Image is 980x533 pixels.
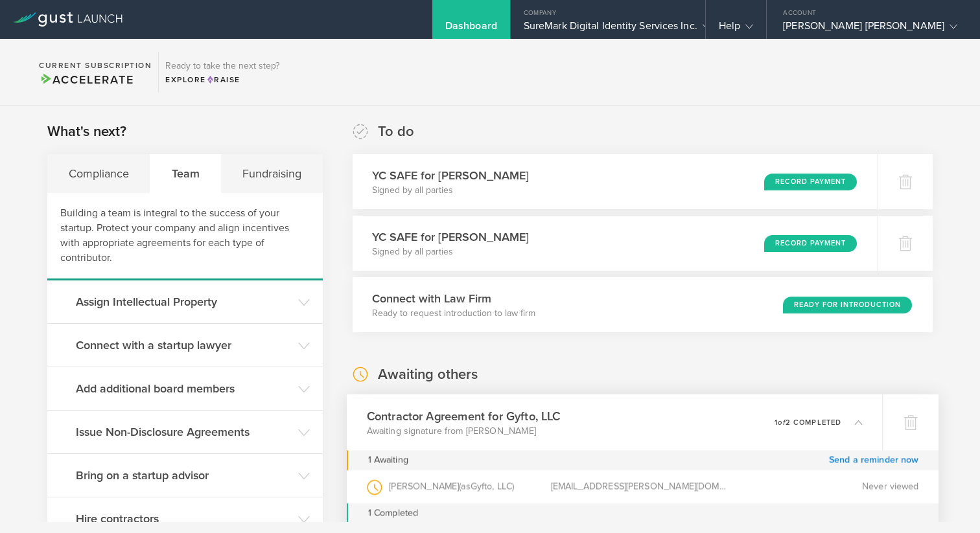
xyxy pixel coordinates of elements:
[76,467,292,484] h3: Bring on a startup advisor
[76,380,292,397] h3: Add additional board members
[459,481,470,492] span: (as
[206,75,240,84] span: Raise
[347,503,939,523] div: 1 Completed
[470,481,511,492] span: Gyfto, LLC
[783,19,957,39] div: [PERSON_NAME] [PERSON_NAME]
[47,122,126,141] h2: What's next?
[221,154,322,193] div: Fundraising
[915,471,980,533] iframe: Chat Widget
[76,510,292,527] h3: Hire contractors
[372,184,529,197] p: Signed by all parties
[378,122,414,141] h2: To do
[372,167,529,184] h3: YC SAFE for [PERSON_NAME]
[524,19,692,39] div: SureMark Digital Identity Services Inc.
[778,418,785,426] em: of
[366,407,560,425] h3: Contractor Agreement for Gyfto, LLC
[353,154,878,209] div: YC SAFE for [PERSON_NAME]Signed by all partiesRecord Payment
[445,19,497,39] div: Dashboard
[775,418,841,425] p: 1 2 completed
[372,229,529,245] h3: YC SAFE for [PERSON_NAME]
[366,424,560,437] p: Awaiting signature from [PERSON_NAME]
[764,174,857,190] div: Record Payment
[76,424,292,440] h3: Issue Non-Disclosure Agreements
[165,74,279,85] div: Explore
[829,450,919,470] a: Send a reminder now
[372,290,535,307] h3: Connect with Law Firm
[550,470,734,503] div: [EMAIL_ADDRESS][PERSON_NAME][DOMAIN_NAME]
[165,62,279,71] h3: Ready to take the next step?
[512,481,514,492] span: )
[76,293,292,310] h3: Assign Intellectual Property
[372,245,529,258] p: Signed by all parties
[47,193,323,280] div: Building a team is integral to the success of your startup. Protect your company and align incent...
[372,307,535,320] p: Ready to request introduction to law firm
[353,216,878,271] div: YC SAFE for [PERSON_NAME]Signed by all partiesRecord Payment
[76,337,292,354] h3: Connect with a startup lawyer
[353,277,933,332] div: Connect with Law FirmReady to request introduction to law firmReady for Introduction
[47,154,150,193] div: Compliance
[734,470,918,503] div: Never viewed
[378,365,478,384] h2: Awaiting others
[39,73,134,87] span: Accelerate
[39,62,152,69] h2: Current Subscription
[764,235,857,252] div: Record Payment
[150,154,221,193] div: Team
[366,470,550,503] div: [PERSON_NAME]
[367,450,408,470] div: 1 Awaiting
[783,297,912,313] div: Ready for Introduction
[158,52,286,92] div: Ready to take the next step?ExploreRaise
[719,19,753,39] div: Help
